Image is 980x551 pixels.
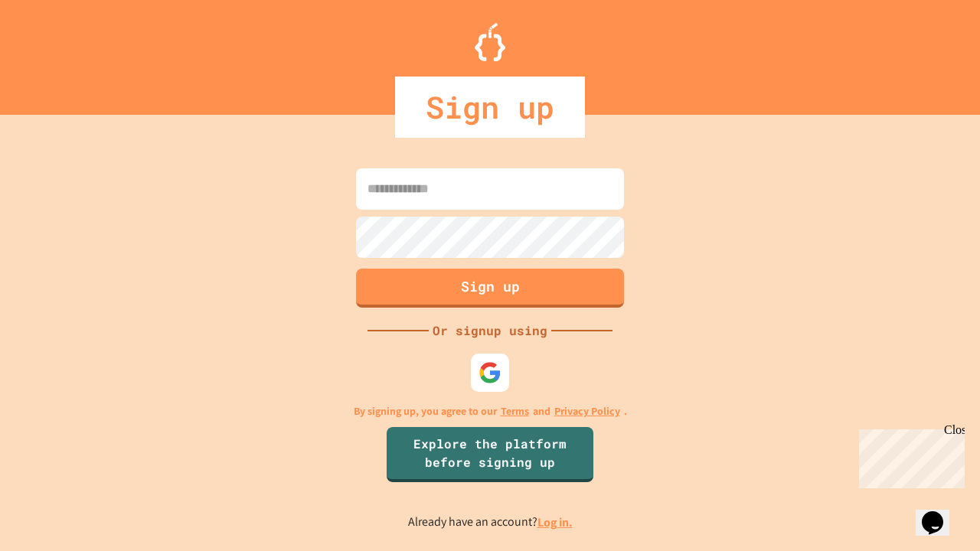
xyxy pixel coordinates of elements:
[475,23,505,61] img: Logo.svg
[429,321,551,340] div: Or signup using
[6,6,106,97] div: Chat with us now!Close
[408,513,573,532] p: Already have an account?
[501,403,529,419] a: Terms
[387,427,593,482] a: Explore the platform before signing up
[554,403,620,419] a: Privacy Policy
[853,423,965,488] iframe: chat widget
[916,490,965,536] iframe: chat widget
[356,269,624,308] button: Sign up
[479,361,501,384] img: google-icon.svg
[354,403,627,419] p: By signing up, you agree to our and .
[537,514,573,530] a: Log in.
[395,77,585,138] div: Sign up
